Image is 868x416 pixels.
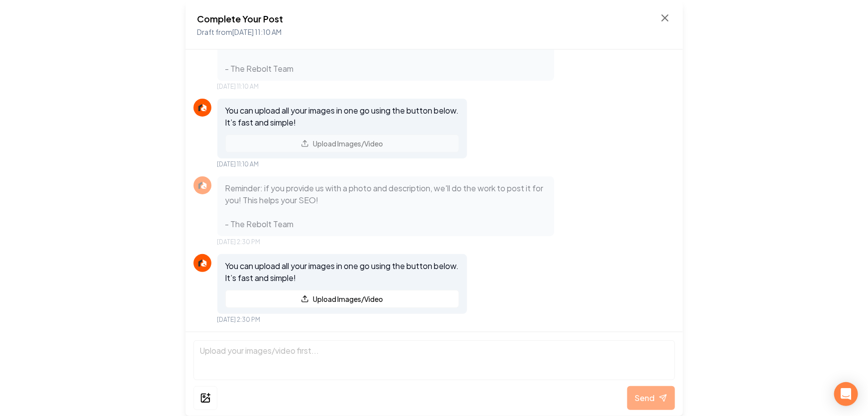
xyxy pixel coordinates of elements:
[225,260,459,284] p: You can upload all your images in one go using the button below. It’s fast and simple!
[217,316,261,324] span: [DATE] 2:30 PM
[217,83,259,91] span: [DATE] 11:10 AM
[225,105,459,129] p: You can upload all your images in one go using the button below. It’s fast and simple!
[225,290,459,308] button: Upload Images/Video
[834,382,858,406] div: Open Intercom Messenger
[225,182,547,230] p: Reminder: if you provide us with a photo and description, we'll do the work to post it for you! T...
[196,102,208,114] img: Rebolt Logo
[196,257,208,269] img: Rebolt Logo
[196,179,208,191] img: Rebolt Logo
[217,160,259,168] span: [DATE] 11:10 AM
[217,238,261,246] span: [DATE] 2:30 PM
[225,27,547,75] p: Want more visibility? Text us a photo of your latest project and describe it in one quick sentenc...
[197,12,284,26] h2: Complete Your Post
[197,27,282,36] span: Draft from [DATE] 11:10 AM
